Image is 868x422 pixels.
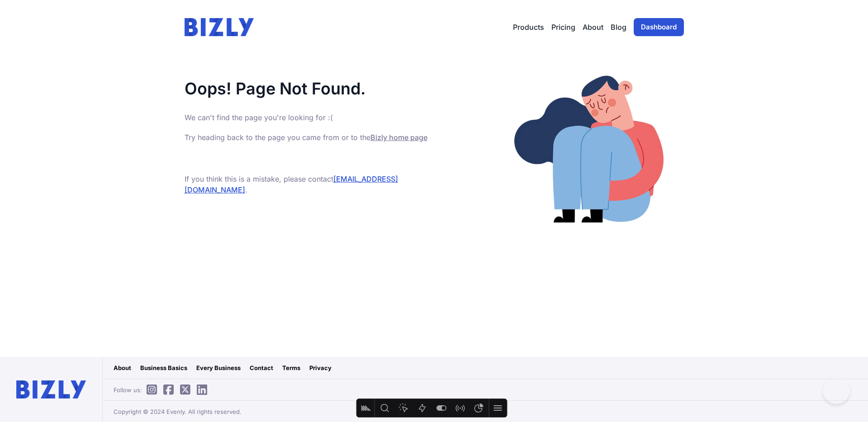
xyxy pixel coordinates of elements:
iframe: Toggle Customer Support [823,377,850,404]
a: Bizly home page [370,133,427,142]
p: If you think this is a mistake, please contact . [185,173,434,195]
span: Copyright © 2024 Evenly. All rights reserved. [114,407,242,416]
a: About [583,22,603,33]
a: Pricing [551,22,575,33]
span: Follow us: [114,385,212,394]
a: About [114,363,131,372]
a: [EMAIL_ADDRESS][DOMAIN_NAME] [185,174,398,194]
a: Dashboard [634,18,684,36]
a: Terms [282,363,300,372]
a: Business Basics [140,363,187,372]
a: Privacy [309,363,332,372]
p: Try heading back to the page you came from or to the [185,132,434,143]
a: Blog [611,22,626,33]
a: Every Business [196,363,241,372]
p: We can't find the page you're looking for :( [185,112,434,123]
button: Products [513,22,544,33]
h1: Oops! Page Not Found. [185,80,434,98]
a: Contact [250,363,273,372]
